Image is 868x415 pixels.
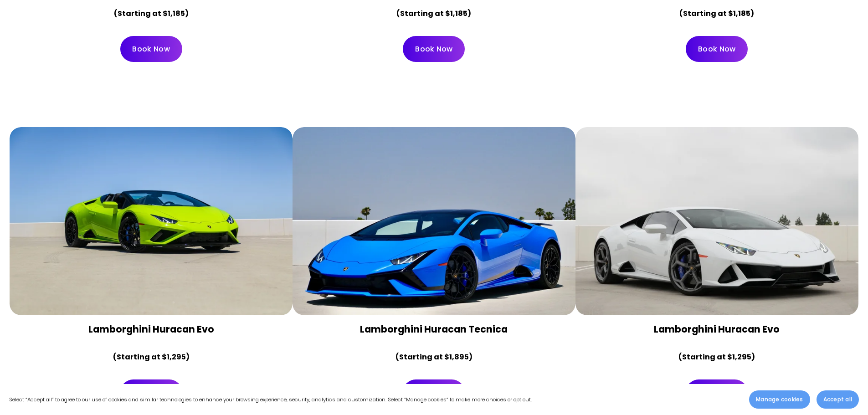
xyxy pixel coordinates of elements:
[756,395,803,404] span: Manage cookies
[654,323,780,336] strong: Lamborghini Huracan Evo
[403,379,465,405] a: Book Now
[686,36,748,62] a: Book Now
[686,379,748,405] a: Book Now
[396,8,471,19] strong: (Starting at $1,185)
[114,8,189,19] strong: (Starting at $1,185)
[120,379,182,405] a: Book Now
[113,352,190,362] strong: (Starting at $1,295)
[9,395,532,405] p: Select “Accept all” to agree to our use of cookies and similar technologies to enhance your brows...
[360,323,508,336] strong: Lamborghini Huracan Tecnica
[88,323,214,336] strong: Lamborghini Huracan Evo
[395,352,473,362] strong: (Starting at $1,895)
[679,8,754,19] strong: (Starting at $1,185)
[817,390,859,409] button: Accept all
[403,36,465,62] a: Book Now
[120,36,182,62] a: Book Now
[749,390,810,409] button: Manage cookies
[823,395,852,404] span: Accept all
[678,352,755,362] strong: (Starting at $1,295)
